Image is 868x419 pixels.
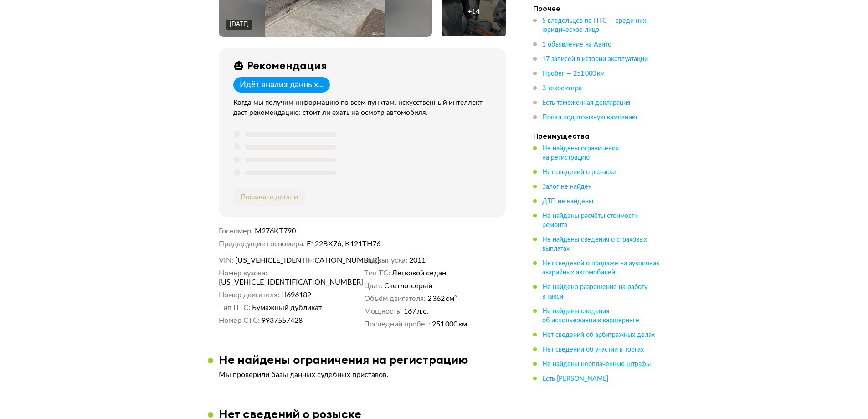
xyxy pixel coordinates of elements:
dt: Тип ПТС [219,303,250,312]
span: 5 владельцев по ПТС — среди них юридическое лицо [542,18,646,33]
span: Легковой седан [392,269,446,278]
span: Нет сведений о продаже на аукционах аварийных автомобилей [542,260,659,276]
dt: VIN [219,256,233,265]
dt: Объём двигателя [364,294,426,303]
h3: Не найдены ограничения на регистрацию [219,352,468,367]
span: Не найдены сведения об использовании в каршеринге [542,308,639,323]
dt: Последний пробег [364,320,430,329]
dt: Номер СТС [219,316,260,325]
div: + 14 [467,7,480,16]
span: Нет сведений об участии в торгах [542,346,644,352]
span: Пробег — 251 000 км [542,71,605,77]
span: Не найдены неоплаченные штрафы [542,361,651,367]
span: Покажите детали [241,194,298,201]
div: Когда мы получим информацию по всем пунктам, искусственный интеллект даст рекомендацию: стоит ли ... [233,98,495,118]
span: Есть [PERSON_NAME] [542,375,608,382]
span: [US_VEHICLE_IDENTIFICATION_NUMBER] [235,256,340,265]
h4: Преимущества [533,131,661,140]
div: [DATE] [230,21,249,29]
span: Светло-серый [384,281,432,290]
span: 2 362 см³ [427,294,457,303]
dt: Номер двигателя [219,290,279,300]
span: ДТП не найдены [542,198,593,205]
dd: Е122ВХ76, К121ТН76 [307,239,506,248]
span: 251 000 км [432,320,467,329]
span: Не найдены сведения о страховых выплатах [542,237,647,252]
span: 17 записей в истории эксплуатации [542,56,648,62]
dt: Цвет [364,281,382,290]
span: Не найдены ограничения на регистрацию [542,145,619,161]
span: Есть таможенная декларация [542,100,630,106]
span: 167 л.с. [404,307,428,316]
dt: Номер кузова [219,269,267,278]
span: Нет сведений о розыске [542,169,616,176]
span: Нет сведений об арбитражных делах [542,331,655,338]
span: Залог не найден [542,184,592,190]
span: Н696182 [281,290,311,300]
h4: Прочее [533,4,661,13]
dt: Тип ТС [364,269,390,278]
p: Мы проверили базы данных судебных приставов. [219,370,506,379]
dt: Мощность [364,307,402,316]
span: Бумажный дубликат [252,303,322,312]
div: Рекомендация [247,59,327,72]
dt: Предыдущие госномера [219,239,305,248]
span: 1 объявление на Авито [542,41,611,48]
div: Идёт анализ данных... [240,80,324,90]
span: 9937557428 [262,316,303,325]
dt: Год выпуска [364,256,407,265]
dt: Госномер [219,227,253,236]
span: 2011 [409,256,426,265]
span: М276КТ790 [255,228,296,235]
span: Не найдено разрешение на работу в такси [542,284,647,300]
span: Попал под отзывную кампанию [542,114,637,121]
span: [US_VEHICLE_IDENTIFICATION_NUMBER] [219,278,324,287]
button: Покажите детали [233,188,305,207]
span: Не найдены расчёты стоимости ремонта [542,213,638,228]
span: 3 техосмотра [542,85,582,92]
